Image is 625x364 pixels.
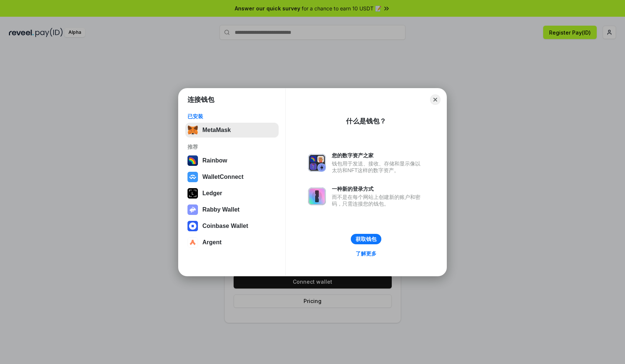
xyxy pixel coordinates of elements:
[202,239,222,246] div: Argent
[202,206,240,213] div: Rabby Wallet
[202,127,231,133] div: MetaMask
[202,190,222,197] div: Ledger
[187,113,276,120] div: 已安装
[202,174,244,180] div: WalletConnect
[185,170,279,184] button: WalletConnect
[346,117,386,126] div: 什么是钱包？
[332,194,424,207] div: 而不是在每个网站上创建新的账户和密码，只需连接您的钱包。
[356,236,376,242] div: 获取钱包
[187,221,198,231] img: svg+xml,%3Csvg%20width%3D%2228%22%20height%3D%2228%22%20viewBox%3D%220%200%2028%2028%22%20fill%3D...
[202,157,227,164] div: Rainbow
[187,237,198,248] img: svg+xml,%3Csvg%20width%3D%2228%22%20height%3D%2228%22%20viewBox%3D%220%200%2028%2028%22%20fill%3D...
[185,219,279,233] button: Coinbase Wallet
[351,234,381,244] button: 获取钱包
[202,223,248,229] div: Coinbase Wallet
[187,95,214,104] h1: 连接钱包
[356,250,376,257] div: 了解更多
[187,125,198,135] img: svg+xml,%3Csvg%20fill%3D%22none%22%20height%3D%2233%22%20viewBox%3D%220%200%2035%2033%22%20width%...
[187,172,198,182] img: svg+xml,%3Csvg%20width%3D%2228%22%20height%3D%2228%22%20viewBox%3D%220%200%2028%2028%22%20fill%3D...
[187,144,276,150] div: 推荐
[185,202,279,217] button: Rabby Wallet
[332,160,424,174] div: 钱包用于发送、接收、存储和显示像以太坊和NFT这样的数字资产。
[185,153,279,168] button: Rainbow
[308,187,326,205] img: svg+xml,%3Csvg%20xmlns%3D%22http%3A%2F%2Fwww.w3.org%2F2000%2Fsvg%22%20fill%3D%22none%22%20viewBox...
[185,186,279,201] button: Ledger
[187,204,198,215] img: svg+xml,%3Csvg%20xmlns%3D%22http%3A%2F%2Fwww.w3.org%2F2000%2Fsvg%22%20fill%3D%22none%22%20viewBox...
[308,154,326,172] img: svg+xml,%3Csvg%20xmlns%3D%22http%3A%2F%2Fwww.w3.org%2F2000%2Fsvg%22%20fill%3D%22none%22%20viewBox...
[185,235,279,250] button: Argent
[430,94,440,105] button: Close
[187,188,198,199] img: svg+xml,%3Csvg%20xmlns%3D%22http%3A%2F%2Fwww.w3.org%2F2000%2Fsvg%22%20width%3D%2228%22%20height%3...
[332,186,424,192] div: 一种新的登录方式
[187,155,198,166] img: svg+xml,%3Csvg%20width%3D%22120%22%20height%3D%22120%22%20viewBox%3D%220%200%20120%20120%22%20fil...
[351,249,381,258] a: 了解更多
[332,152,424,159] div: 您的数字资产之家
[185,123,279,138] button: MetaMask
